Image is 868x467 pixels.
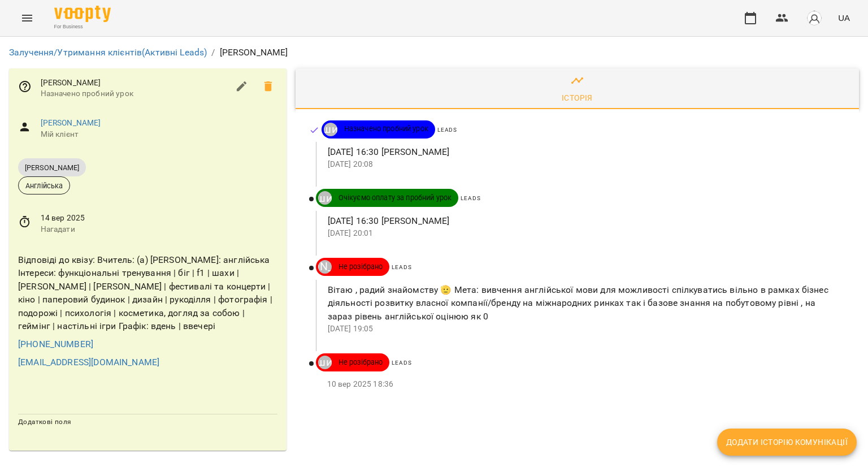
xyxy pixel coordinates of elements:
[332,193,459,203] span: Очікуємо оплату за пробний урок
[322,123,337,136] a: Пахольчишин Вікторія
[54,23,111,31] span: For Business
[41,118,101,127] a: [PERSON_NAME]
[437,127,457,133] span: Leads
[9,46,859,59] nav: breadcrumb
[54,6,111,22] img: Voopty Logo
[211,46,215,59] li: /
[316,191,332,205] a: Пахольчишин Вікторія
[337,124,435,134] span: Назначено пробний урок
[328,228,841,239] p: [DATE] 20:01
[461,195,480,201] span: Leads
[392,360,411,366] span: Leads
[332,357,390,367] span: Не розібрано
[328,145,841,159] p: [DATE] 16:30 [PERSON_NAME]
[328,214,841,228] p: [DATE] 16:30 [PERSON_NAME]
[324,123,337,136] div: Пахольчишин Вікторія
[18,418,71,426] span: Додаткові поля
[9,47,207,58] a: Залучення/Утримання клієнтів(Активні Leads)
[717,429,857,456] button: Додати історію комунікації
[328,159,841,170] p: [DATE] 20:08
[316,260,332,274] a: [PERSON_NAME]
[220,46,288,59] p: [PERSON_NAME]
[318,260,332,274] div: Степаненко Анастасія
[328,323,841,335] p: [DATE] 19:05
[18,163,86,172] span: [PERSON_NAME]
[316,356,332,369] a: Пахольчишин Вікторія
[18,80,32,93] svg: Відповідальний співробітник не заданий
[18,357,159,367] a: [EMAIL_ADDRESS][DOMAIN_NAME]
[19,180,70,191] span: Англійська
[318,191,332,205] div: Пахольчишин Вікторія
[41,77,228,89] span: [PERSON_NAME]
[562,91,593,105] div: Історія
[327,379,841,390] p: 10 вер 2025 18:36
[318,356,332,369] div: Пахольчишин Вікторія
[332,262,390,272] span: Не розібрано
[838,12,850,24] span: UA
[16,251,280,335] div: Відповіді до квізу: Вчитель: (а) [PERSON_NAME]: англійська Інтереси: функціональні тренування | б...
[834,7,854,28] button: UA
[41,224,277,235] span: Нагадати
[14,5,41,32] button: Menu
[41,213,277,224] span: 14 вер 2025
[328,283,841,323] p: Вітаю , радий знайомству 🫡 Мета: вивчення англійської мови для можливості спілкуватись вільно в р...
[392,264,411,270] span: Leads
[18,339,93,349] a: [PHONE_NUMBER]
[726,435,848,449] span: Додати історію комунікації
[41,129,277,140] span: Мій клієнт
[41,88,228,100] span: Назначено пробний урок
[806,10,822,26] img: avatar_s.png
